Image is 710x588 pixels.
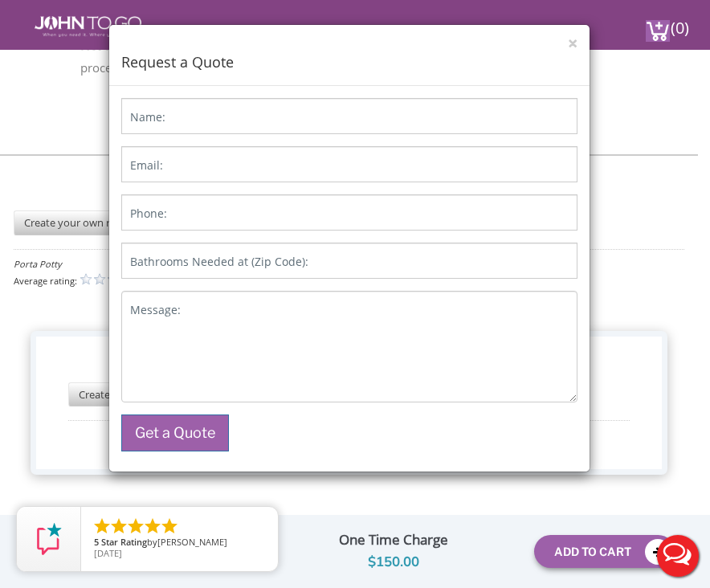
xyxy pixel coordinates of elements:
label: Message: [130,302,181,318]
span: [PERSON_NAME] [157,536,227,548]
li:  [143,517,162,536]
span: [DATE] [94,547,122,559]
li:  [92,517,112,536]
label: Phone: [130,206,167,222]
button: Get a Quote [121,414,229,451]
label: Email: [130,157,163,174]
button: Live Chat [646,524,710,588]
li:  [109,517,129,536]
img: Review Rating [33,523,65,555]
li:  [126,517,145,536]
form: Contact form [109,86,590,472]
span: by [94,537,265,549]
label: Name: [130,109,165,125]
label: Bathrooms Needed at (Zip Code): [130,254,308,270]
span: Star Rating [101,536,147,548]
button: × [568,35,577,52]
h4: Request a Quote [121,52,577,73]
li:  [160,517,179,536]
span: 5 [94,536,99,548]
